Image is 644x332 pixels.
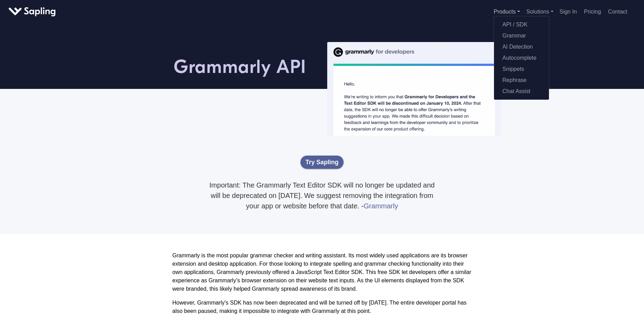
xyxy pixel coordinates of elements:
[364,202,398,210] a: Grammarly
[526,9,553,15] a: Solutions
[494,30,549,41] a: Grammar
[494,16,549,100] div: Products
[172,251,472,293] p: Grammarly is the most popular grammar checker and writing assistant. Its most widely used applica...
[557,6,580,17] a: Sign In
[300,156,344,169] a: Try Sapling
[174,34,306,78] h1: Grammarly API
[172,299,472,315] p: However, Grammarly's SDK has now been deprecated and will be turned off by [DATE]. The entire dev...
[494,19,549,30] a: API / SDK
[327,42,501,136] img: Grammarly SDK Deprecation Notice
[494,75,549,86] a: Rephrase
[605,6,630,17] a: Contact
[494,41,549,52] a: AI Detection
[494,52,549,64] a: Autocomplete
[204,180,440,211] p: Important: The Grammarly Text Editor SDK will no longer be updated and will be deprecated on [DAT...
[494,86,549,97] a: Chat Assist
[581,6,604,17] a: Pricing
[494,64,549,75] a: Snippets
[494,9,520,15] a: Products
